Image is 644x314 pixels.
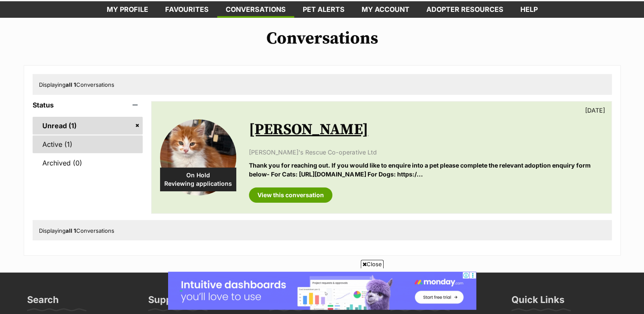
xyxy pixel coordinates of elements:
a: Favourites [157,1,217,18]
a: Help [512,1,546,18]
a: My account [353,1,418,18]
span: Close [361,260,384,268]
h3: Quick Links [511,294,564,311]
strong: all 1 [66,227,76,234]
img: Abel [160,119,236,196]
h3: Search [27,294,59,311]
a: [PERSON_NAME] [249,120,368,139]
a: conversations [217,1,294,18]
p: [DATE] [585,106,605,115]
a: Active (1) [33,135,143,153]
a: Pet alerts [294,1,353,18]
a: My profile [98,1,157,18]
span: Displaying Conversations [39,227,114,234]
a: Adopter resources [418,1,512,18]
span: Reviewing applications [160,179,236,188]
iframe: Advertisement [168,272,476,310]
p: Thank you for reaching out. If you would like to enquire into a pet please complete the relevant ... [249,161,603,179]
span: Displaying Conversations [39,81,114,88]
header: Status [33,101,143,109]
a: View this conversation [249,187,332,203]
a: Unread (1) [33,117,143,135]
p: [PERSON_NAME]'s Rescue Co-operative Ltd [249,148,603,157]
strong: all 1 [66,81,76,88]
h3: Support [148,294,185,311]
a: Archived (0) [33,154,143,172]
div: On Hold [160,168,236,191]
